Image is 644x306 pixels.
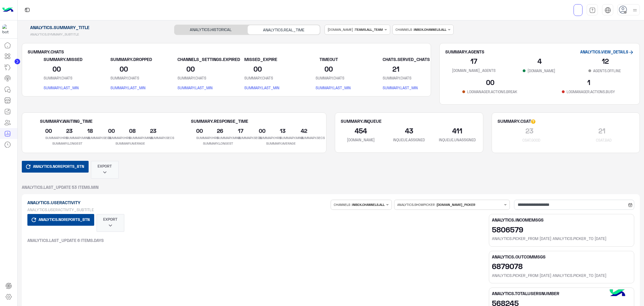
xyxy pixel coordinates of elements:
[238,135,240,141] p: SUMMARY.SECS
[498,126,562,135] h2: 23
[445,57,503,65] h2: 17
[66,135,68,141] p: SUMMARY.MINS
[91,161,119,179] button: EXPORTkeyboard_arrow_down
[437,126,477,135] h2: 411
[605,7,611,13] img: tab
[383,85,409,91] p: SUMMARY.LAST_MIN
[383,57,409,62] h5: CHATS.SERVED_CHATS
[108,126,110,135] h2: 00
[217,126,219,135] h2: 26
[383,64,409,73] h2: 21
[526,68,557,74] p: [DOMAIN_NAME]
[577,57,634,65] h2: 12
[608,284,627,303] img: hulul-logo.png
[22,32,168,37] h5: ANALYTICS.SYMMARY_SUBTITLE
[631,7,638,14] img: profile
[22,25,168,30] h1: ANALYTICS.SUMMARY_TITLE
[40,118,157,124] h5: SUMMARY.WAITING_TIME
[32,163,86,170] span: ANALYTICS.NOREPORTS_BTN
[110,75,137,81] p: SUMMARY.CHATS
[150,126,152,135] h2: 23
[24,6,31,13] img: tab
[27,214,94,226] button: ANALYTICS.NOREPORTS_BTN
[177,75,204,81] p: SUMMARY.CHATS
[587,4,598,16] a: tab
[498,118,536,124] h5: SUMMARY.CSAT
[316,85,342,91] p: SUMMARY.LAST_MIN
[565,89,616,95] p: LOGMANAGER.ACTIONS.BUSY
[44,57,70,62] h5: SUMMARY.MISSED
[316,64,342,73] h2: 00
[44,85,70,91] p: SUMMARY.LAST_MIN
[45,126,47,135] h2: 00
[355,27,383,32] b: TEAMS.ALL_TEAM
[244,75,271,81] p: SUMMARY.CHATS
[492,254,631,260] h5: ANALYTICS.OUTCOMMSGS
[129,135,131,141] p: SUMMARY.MINS
[177,57,204,62] h5: CHANNELS_SETTINGS.EXPIRED
[129,126,131,135] h2: 08
[22,161,89,173] button: ANALYTICS.NOREPORTS_BTN
[254,141,308,146] p: SUMMARY.AVERAGE
[107,222,114,229] i: keyboard_arrow_down
[492,236,631,241] h6: ANALYTICS.PICKER_FROM [DATE] ANALYTICS.PICKER_TO [DATE]
[174,25,247,35] div: ANALYTICS.HISTORICAL
[301,126,303,135] h2: 42
[445,78,536,87] h2: 00
[466,89,518,95] p: LOGMANAGER.ACTIONS.BREAK
[196,135,198,141] p: SUMMARY.HRS
[244,85,271,91] p: SUMMARY.LAST_MIN
[589,7,596,13] img: tab
[110,57,137,62] h5: SUMMARY.DROPPED
[259,126,261,135] h2: 00
[44,64,70,73] h2: 00
[191,118,248,124] h5: SUMMARY.RESPONSE_TIME
[445,68,503,73] p: [DOMAIN_NAME]_AGENTS
[37,216,91,223] span: ANALYTICS.NOREPORTS_BTN
[592,68,622,74] p: AGENTS.OFFLINE
[110,85,137,91] p: SUMMARY.LAST_MIN
[238,126,240,135] h2: 17
[45,135,47,141] p: SUMMARY.HRS
[595,137,613,143] p: CSAT.BAD
[110,64,137,73] h2: 00
[87,135,89,141] p: SUMMARY.SECS
[2,4,13,16] img: Logo
[316,75,342,81] p: SUMMARY.CHATS
[108,135,110,141] p: SUMMARY.HRS
[389,137,429,143] p: INQUEUE.ASSIGNED
[341,118,382,124] h5: SUMMARY.INQUEUE
[316,57,342,62] h5: TIMEOUT
[177,85,204,91] p: SUMMARY.LAST_MIN
[217,135,219,141] p: SUMMARY.MINS
[177,64,204,73] h2: 00
[259,135,261,141] p: SUMMARY.HRS
[301,135,303,141] p: SUMMARY.SECS
[244,64,271,73] h2: 00
[544,78,634,87] h2: 1
[492,273,631,278] h6: ANALYTICS.PICKER_FROM [DATE] ANALYTICS.PICKER_TO [DATE]
[492,291,631,296] h5: ANALYTICS.TOTALUSERSNUMBER
[492,225,631,234] h2: 5806579
[341,137,381,143] p: [DOMAIN_NAME]
[103,141,157,146] p: SUMMARY.AVERAGE
[247,25,320,35] div: ANALYTICS.REAL_TIME
[492,262,631,270] h2: 6879078
[66,126,68,135] h2: 23
[244,57,271,62] h5: MISSED_EXPIRE
[341,126,381,135] h2: 454
[44,75,70,81] p: SUMMARY.CHATS
[196,126,198,135] h2: 00
[40,141,94,146] p: SUMMARY.LONGEST
[570,126,634,135] h2: 21
[101,169,108,176] i: keyboard_arrow_down
[280,126,282,135] h2: 13
[445,49,484,55] h5: SUMMARY.AGENTS
[27,200,329,205] h1: ANALYTICS.USERACTIVITY
[150,135,152,141] p: SUMMARY.SECS
[383,75,409,81] p: SUMMARY.CHATS
[191,141,245,146] p: SUMMARY.LONGEST
[389,126,429,135] h2: 43
[27,237,104,243] span: ANALYTICS.LAST_UPDATE 6 ITEMS.DAYS
[96,214,124,232] button: EXPORTkeyboard_arrow_down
